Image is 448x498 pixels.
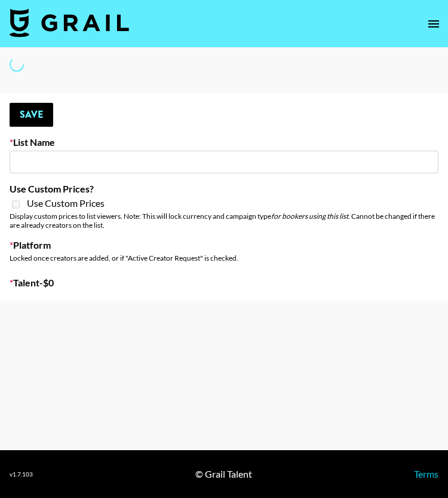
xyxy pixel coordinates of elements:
[10,8,129,37] img: Grail Talent
[10,183,438,195] label: Use Custom Prices?
[422,12,446,36] button: open drawer
[10,136,438,148] label: List Name
[10,277,438,289] label: Talent - $ 0
[10,470,33,478] div: v 1.7.103
[10,253,438,262] div: Locked once creators are added, or if "Active Creator Request" is checked.
[414,468,438,479] a: Terms
[10,103,53,127] button: Save
[271,212,348,221] em: for bookers using this list
[195,468,252,480] div: © Grail Talent
[10,239,438,251] label: Platform
[10,212,438,230] div: Display custom prices to list viewers. Note: This will lock currency and campaign type . Cannot b...
[27,197,105,209] span: Use Custom Prices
